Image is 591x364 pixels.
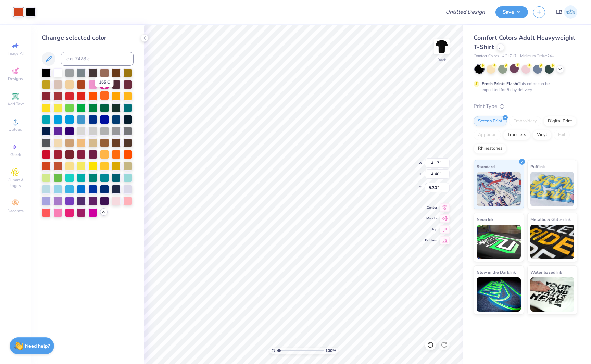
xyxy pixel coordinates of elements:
[8,76,23,81] span: Designs
[425,238,437,243] span: Bottom
[509,116,541,126] div: Embroidery
[556,5,577,19] a: LB
[8,51,24,56] span: Image AI
[325,348,336,354] span: 100 %
[477,172,521,206] img: Standard
[474,143,507,154] div: Rhinestones
[474,130,501,140] div: Applique
[9,127,22,132] span: Upload
[95,77,114,87] div: 165 C
[556,8,562,16] span: LB
[503,130,530,140] div: Transfers
[482,80,566,93] div: This color can be expedited for 5 day delivery.
[7,101,24,107] span: Add Text
[474,116,507,126] div: Screen Print
[532,130,552,140] div: Vinyl
[437,57,446,63] div: Back
[530,216,571,223] span: Metallic & Glitter Ink
[440,5,490,19] input: Untitled Design
[425,227,437,232] span: Top
[495,6,528,18] button: Save
[554,130,570,140] div: Foil
[474,102,577,110] div: Print Type
[477,225,521,259] img: Neon Ink
[482,81,518,86] strong: Fresh Prints Flash:
[543,116,577,126] div: Digital Print
[520,53,554,59] span: Minimum Order: 24 +
[474,53,499,59] span: Comfort Colors
[530,163,545,170] span: Puff Ink
[530,172,575,206] img: Puff Ink
[425,205,437,210] span: Center
[10,152,21,158] span: Greek
[530,277,575,312] img: Water based Ink
[435,40,449,53] img: Back
[530,225,575,259] img: Metallic & Glitter Ink
[42,33,134,42] div: Change selected color
[477,268,516,276] span: Glow in the Dark Ink
[564,5,577,19] img: Laken Brown
[61,52,134,66] input: e.g. 7428 c
[25,343,50,349] strong: Need help?
[502,53,517,59] span: # C1717
[477,277,521,312] img: Glow in the Dark Ink
[7,208,24,214] span: Decorate
[3,177,27,188] span: Clipart & logos
[474,34,575,51] span: Comfort Colors Adult Heavyweight T-Shirt
[530,268,562,276] span: Water based Ink
[477,216,493,223] span: Neon Ink
[425,216,437,221] span: Middle
[477,163,495,170] span: Standard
